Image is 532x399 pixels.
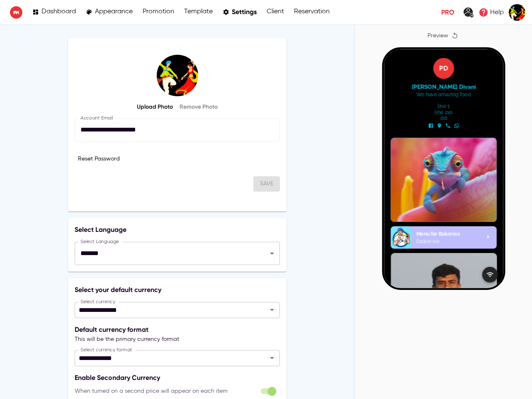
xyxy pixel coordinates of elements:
strong: Select your default currency [75,286,161,294]
p: This will be the primary currency format [75,335,280,343]
p: Dashboard [41,8,76,16]
p: Pro [441,7,454,17]
img: images%2FjoIKrkwfIoYDk2ARPtbW7CGPSlL2%2Fuser.png [509,4,525,21]
button: Remove Photo [176,100,221,115]
p: Client [267,8,284,16]
button: Reset Password [75,151,123,167]
button: Upload Photo [134,100,176,115]
a: Appearance [86,7,133,18]
strong: Select Language [75,226,126,234]
p: When turned on a second price will appear on each item [75,387,228,395]
p: Promotion [143,8,174,16]
a: Client [267,7,284,18]
a: Promotion [143,7,174,18]
a: Reservation [294,7,330,18]
strong: Enable Secondary Currency [75,374,160,382]
a: Dashboard [32,7,76,18]
p: Reservation [294,8,330,16]
p: Help [490,7,504,17]
iframe: Mobile Preview [384,49,503,288]
p: Settings [232,8,257,16]
strong: Default currency format [75,326,148,333]
p: Template [184,8,213,16]
p: Appearance [95,8,133,16]
span: Upload Photo [137,102,173,112]
div: menu image 1 [7,226,125,320]
button: wifi [109,242,126,259]
span: Remove Photo [180,102,218,112]
a: Settings [223,7,257,18]
span: Reset Password [78,154,120,164]
a: Help [476,5,506,20]
a: Template [184,7,213,18]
